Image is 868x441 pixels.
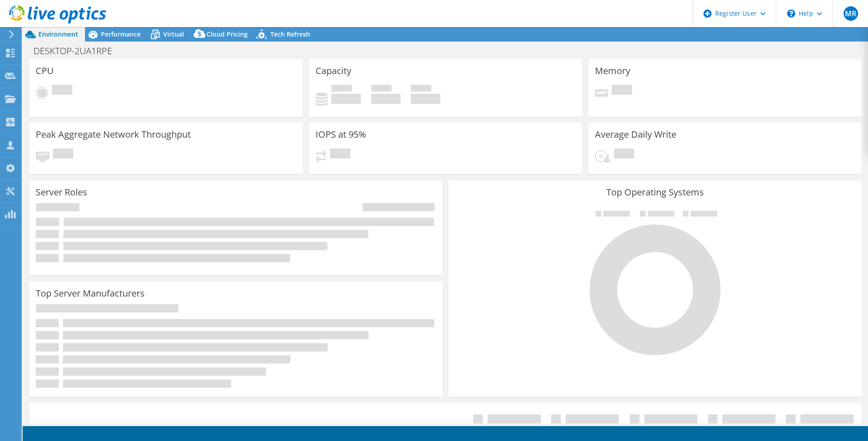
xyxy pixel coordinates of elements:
[316,130,366,139] h3: IOPS at 95%
[53,149,73,161] span: Pending
[52,85,72,97] span: Pending
[207,30,248,38] span: Cloud Pricing
[38,30,78,38] span: Environment
[787,9,795,18] svg: \n
[844,6,858,21] span: MR
[36,130,191,139] h3: Peak Aggregate Network Throughput
[595,66,630,76] h3: Memory
[612,85,632,97] span: Pending
[36,66,54,76] h3: CPU
[101,30,141,38] span: Performance
[614,149,634,161] span: Pending
[316,66,351,76] h3: Capacity
[455,187,855,197] h3: Top Operating Systems
[270,30,310,38] span: Tech Refresh
[331,85,352,94] span: Used
[595,130,676,139] h3: Average Daily Write
[36,288,145,298] h3: Top Server Manufacturers
[163,30,184,38] span: Virtual
[371,85,392,94] span: Free
[330,149,350,161] span: Pending
[411,85,431,94] span: Total
[29,46,126,56] h1: DESKTOP-2UA1RPE
[36,187,87,197] h3: Server Roles
[331,94,361,104] h4: 0 GiB
[411,94,440,104] h4: 0 GiB
[371,94,401,104] h4: 0 GiB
